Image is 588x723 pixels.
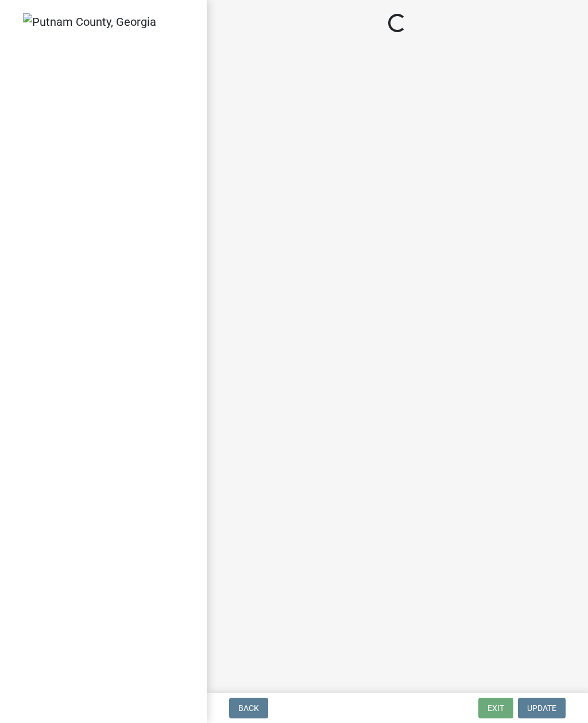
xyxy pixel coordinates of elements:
button: Update [518,698,566,718]
button: Exit [478,698,513,718]
span: Update [527,703,556,713]
span: Back [238,703,259,713]
img: Putnam County, Georgia [23,13,156,30]
button: Back [229,698,268,718]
